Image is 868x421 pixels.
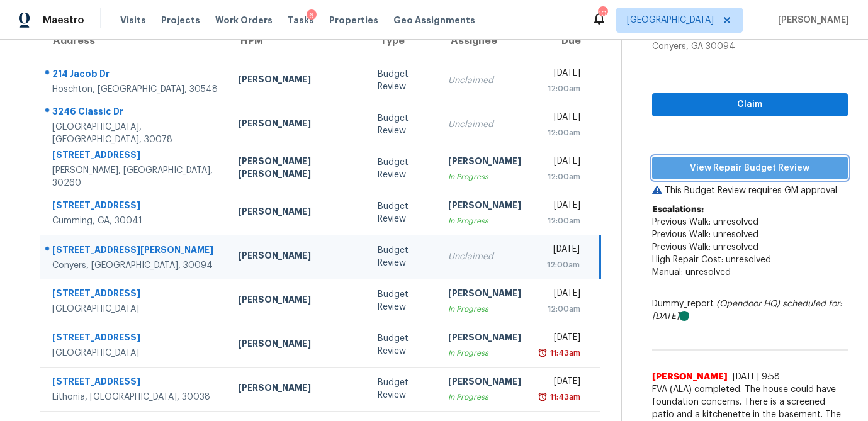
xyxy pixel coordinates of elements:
span: [GEOGRAPHIC_DATA] [627,14,714,26]
span: Previous Walk: unresolved [652,218,758,227]
div: 11:43am [548,391,580,403]
span: Manual: unresolved [652,268,731,277]
div: 12:00am [541,171,581,183]
div: [DATE] [541,375,581,391]
button: Claim [652,93,848,116]
div: [PERSON_NAME] [238,205,358,221]
div: Unclaimed [448,250,521,263]
div: [STREET_ADDRESS] [52,287,218,303]
b: Escalations: [652,205,704,214]
th: Address [40,23,228,59]
div: [PERSON_NAME], [GEOGRAPHIC_DATA], 30260 [52,164,218,189]
div: [PERSON_NAME] [448,375,521,391]
div: Conyers, GA 30094 [652,40,848,53]
div: [DATE] [541,243,580,259]
div: In Progress [448,391,521,403]
span: Claim [662,97,838,113]
div: [GEOGRAPHIC_DATA] [52,347,218,359]
div: 6 [307,9,317,22]
div: [PERSON_NAME] [PERSON_NAME] [238,155,358,183]
div: [PERSON_NAME] [238,293,358,309]
div: [STREET_ADDRESS] [52,331,218,347]
div: Budget Review [378,156,427,181]
div: [PERSON_NAME] [448,331,521,347]
span: Geo Assignments [393,14,475,26]
div: [PERSON_NAME] [238,381,358,397]
div: In Progress [448,215,521,227]
img: Overdue Alarm Icon [538,347,548,359]
div: 12:00am [541,215,581,227]
div: [DATE] [541,199,581,215]
div: Budget Review [378,112,427,137]
div: [GEOGRAPHIC_DATA] [52,303,218,315]
div: [GEOGRAPHIC_DATA], [GEOGRAPHIC_DATA], 30078 [52,121,218,146]
i: scheduled for: [DATE] [652,300,842,321]
div: Cumming, GA, 30041 [52,215,218,227]
button: View Repair Budget Review [652,157,848,180]
p: This Budget Review requires GM approval [652,184,848,197]
div: [DATE] [541,331,581,347]
div: [DATE] [541,287,581,303]
span: Previous Walk: unresolved [652,243,758,252]
div: [DATE] [541,155,581,171]
div: In Progress [448,303,521,315]
div: [PERSON_NAME] [448,287,521,303]
i: (Opendoor HQ) [716,300,780,308]
div: Lithonia, [GEOGRAPHIC_DATA], 30038 [52,391,218,403]
div: [PERSON_NAME] [448,155,521,171]
span: High Repair Cost: unresolved [652,255,771,264]
div: In Progress [448,347,521,359]
span: [PERSON_NAME] [652,371,728,383]
span: Work Orders [215,14,273,26]
div: [PERSON_NAME] [238,337,358,353]
div: 214 Jacob Dr [52,67,218,83]
div: 104 [598,8,607,20]
div: [STREET_ADDRESS] [52,375,218,391]
span: Properties [329,14,378,26]
span: Maestro [43,14,84,26]
div: [PERSON_NAME] [448,199,521,215]
span: View Repair Budget Review [662,160,838,176]
div: [DATE] [541,67,581,82]
div: [PERSON_NAME] [238,117,358,133]
div: [STREET_ADDRESS] [52,199,218,215]
div: 12:00am [541,259,580,271]
div: [DATE] [541,111,581,126]
div: Hoschton, [GEOGRAPHIC_DATA], 30548 [52,83,218,96]
div: Budget Review [378,68,427,93]
div: Budget Review [378,376,427,401]
th: Type [368,23,437,59]
span: Projects [161,14,200,26]
div: Budget Review [378,244,427,269]
div: Budget Review [378,332,427,357]
div: Dummy_report [652,298,848,323]
div: 12:00am [541,82,581,95]
div: [STREET_ADDRESS] [52,149,218,164]
div: 11:43am [548,347,580,359]
th: Assignee [438,23,531,59]
div: In Progress [448,171,521,183]
span: Tasks [288,16,314,25]
div: 12:00am [541,303,581,315]
span: [PERSON_NAME] [773,14,849,26]
img: Overdue Alarm Icon [538,391,548,403]
span: Visits [120,14,146,26]
div: Budget Review [378,200,427,225]
div: Unclaimed [448,118,521,131]
div: [PERSON_NAME] [238,249,358,265]
div: [STREET_ADDRESS][PERSON_NAME] [52,244,218,259]
div: 12:00am [541,126,581,139]
th: HPM [228,23,368,59]
div: 3246 Classic Dr [52,105,218,121]
span: Previous Walk: unresolved [652,230,758,239]
span: [DATE] 9:58 [733,373,780,381]
div: Conyers, [GEOGRAPHIC_DATA], 30094 [52,259,218,272]
div: Unclaimed [448,74,521,87]
div: [PERSON_NAME] [238,73,358,89]
div: Budget Review [378,288,427,313]
th: Due [531,23,600,59]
